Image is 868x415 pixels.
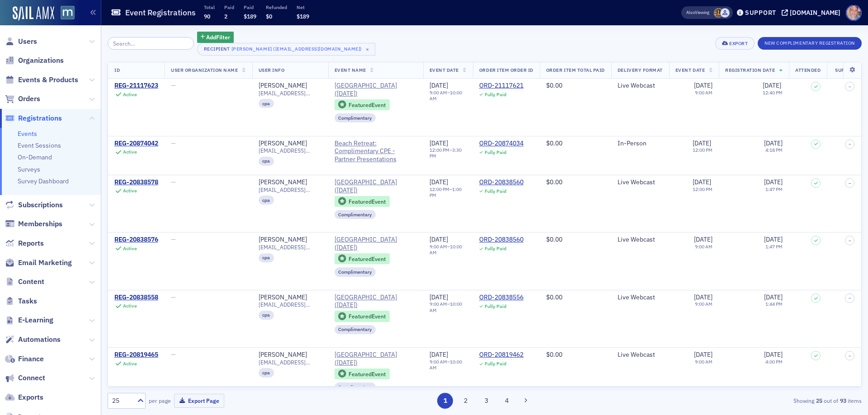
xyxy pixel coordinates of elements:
[18,392,43,402] span: Exports
[224,4,234,10] p: Paid
[335,82,417,98] span: MACPA Town Hall (July 2025)
[725,67,775,73] span: Registration Date
[758,38,862,47] a: New Complimentary Registration
[765,243,783,250] time: 1:47 PM
[546,235,562,243] span: $0.00
[546,139,562,147] span: $0.00
[123,92,137,98] div: Active
[259,140,307,148] a: [PERSON_NAME]
[335,113,376,122] div: Complimentary
[437,393,453,409] button: 1
[259,294,307,302] div: [PERSON_NAME]
[479,178,524,187] div: ORD-20838560
[204,46,230,52] div: Recipient
[171,293,176,301] span: —
[335,210,376,219] div: Complimentary
[54,6,75,21] a: View Homepage
[429,89,447,96] time: 9:00 AM
[849,181,851,186] span: –
[259,368,274,377] div: cpa
[114,140,158,148] a: REG-20874042
[694,81,712,89] span: [DATE]
[795,67,821,73] span: Attended
[112,396,132,406] div: 25
[259,157,274,166] div: cpa
[695,301,712,307] time: 9:00 AM
[171,81,176,89] span: —
[335,311,390,322] div: Featured Event
[835,67,854,73] span: Survey
[694,235,712,243] span: [DATE]
[18,335,61,345] span: Automations
[18,258,72,268] span: Email Marketing
[174,394,224,408] button: Export Page
[335,294,417,309] span: MACPA Town Hall (March 2025)
[694,350,712,359] span: [DATE]
[259,359,322,366] span: [EMAIL_ADDRESS][DOMAIN_NAME]
[429,186,449,192] time: 12:00 PM
[618,351,663,359] div: Live Webcast
[123,303,137,309] div: Active
[259,99,274,108] div: cpa
[546,81,562,89] span: $0.00
[125,7,196,18] h1: Event Registrations
[429,187,467,198] div: –
[618,140,663,148] div: In-Person
[429,147,467,159] div: –
[123,149,137,155] div: Active
[259,147,322,154] span: [EMAIL_ADDRESS][DOMAIN_NAME]
[5,94,40,104] a: Orders
[18,200,63,210] span: Subscriptions
[13,6,54,21] a: SailAMX
[18,354,44,364] span: Finance
[694,293,712,301] span: [DATE]
[349,256,386,261] div: Featured Event
[695,243,712,250] time: 9:00 AM
[259,178,307,187] a: [PERSON_NAME]
[849,295,851,301] span: –
[715,37,755,50] button: Export
[18,219,62,229] span: Memberships
[485,303,506,309] div: Fully Paid
[429,301,462,313] time: 10:00 AM
[499,393,515,409] button: 4
[259,244,322,251] span: [EMAIL_ADDRESS][DOMAIN_NAME]
[429,67,459,73] span: Event Date
[693,139,711,147] span: [DATE]
[782,9,844,16] button: [DOMAIN_NAME]
[259,236,307,244] a: [PERSON_NAME]
[335,236,417,252] a: [GEOGRAPHIC_DATA] ([DATE])
[429,235,448,243] span: [DATE]
[429,359,447,365] time: 9:00 AM
[720,8,730,18] span: Justin Chase
[171,350,176,359] span: —
[171,67,238,73] span: User Organization Name
[546,293,562,301] span: $0.00
[204,4,215,10] p: Total
[546,67,605,73] span: Order Item Total Paid
[114,351,158,359] a: REG-20819465
[479,82,524,90] a: ORD-21117621
[204,13,210,20] span: 90
[335,351,417,367] span: MACPA Town Hall (February 2025)
[765,186,783,192] time: 1:47 PM
[618,82,663,90] div: Live Webcast
[171,235,176,243] span: —
[429,243,447,250] time: 9:00 AM
[765,359,783,365] time: 4:00 PM
[114,236,158,244] a: REG-20838576
[18,56,64,65] span: Organizations
[335,140,417,163] a: Beach Retreat: Complimentary CPE - Partner Presentations
[618,294,663,302] div: Live Webcast
[335,178,417,194] a: [GEOGRAPHIC_DATA] ([DATE])
[18,37,37,47] span: Users
[335,294,417,309] a: [GEOGRAPHIC_DATA] ([DATE])
[5,315,53,325] a: E-Learning
[675,67,705,73] span: Event Date
[18,315,53,325] span: E-Learning
[695,359,712,365] time: 9:00 AM
[764,350,783,359] span: [DATE]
